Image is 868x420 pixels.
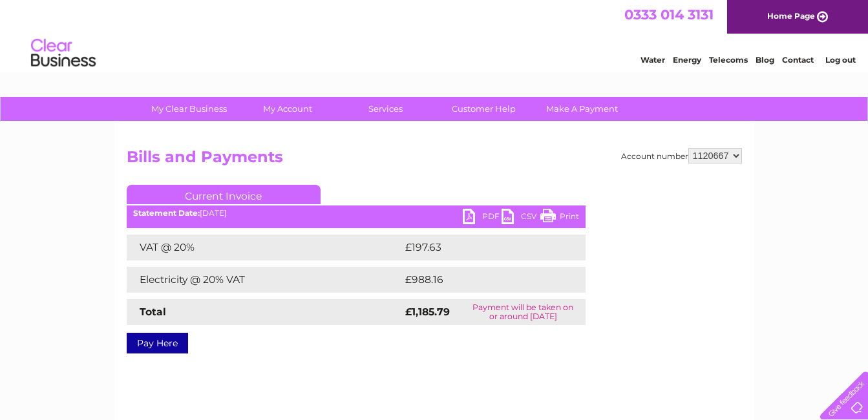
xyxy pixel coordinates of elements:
[127,235,402,260] td: VAT @ 20%
[673,55,701,65] a: Energy
[624,6,714,23] a: 0333 014 3131
[463,209,502,227] a: PDF
[402,235,562,260] td: £197.63
[129,7,740,63] div: Clear Business is a trading name of Verastar Limited (registered in [GEOGRAPHIC_DATA] No. 3667643...
[127,185,321,204] a: Current Invoice
[127,267,402,293] td: Electricity @ 20% VAT
[756,55,774,65] a: Blog
[640,55,665,65] a: Water
[825,55,856,65] a: Log out
[405,306,450,318] strong: £1,185.79
[127,209,586,218] div: [DATE]
[332,97,439,121] a: Services
[402,267,562,293] td: £988.16
[782,55,814,65] a: Contact
[709,55,748,65] a: Telecoms
[30,34,96,73] img: logo.png
[529,97,635,121] a: Make A Payment
[540,209,579,227] a: Print
[136,97,242,121] a: My Clear Business
[234,97,341,121] a: My Account
[127,333,188,353] a: Pay Here
[430,97,537,121] a: Customer Help
[502,209,540,227] a: CSV
[127,148,742,173] h2: Bills and Payments
[140,306,166,318] strong: Total
[133,208,200,218] b: Statement Date:
[461,299,585,325] td: Payment will be taken on or around [DATE]
[621,148,742,163] div: Account number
